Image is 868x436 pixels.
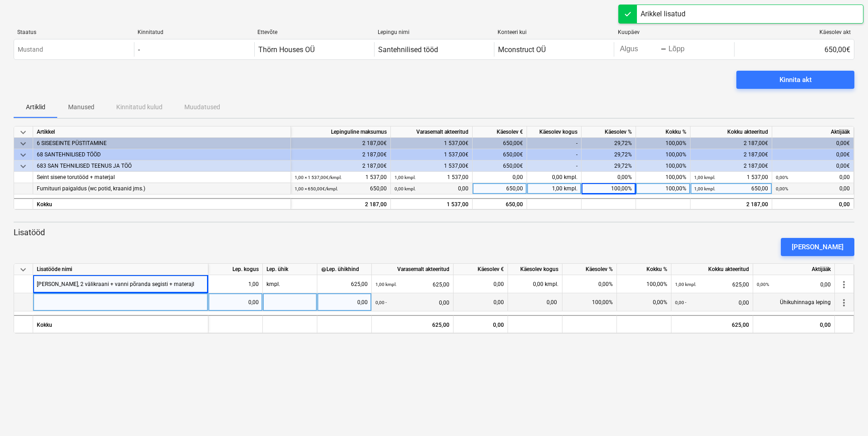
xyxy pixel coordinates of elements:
div: Kokku [33,198,291,209]
div: 650,00 [473,198,527,209]
span: keyboard_arrow_down [18,138,29,149]
div: 100,00% [636,172,690,183]
div: Lep. ühikhind [321,264,368,275]
small: 0,00 - [675,300,686,305]
div: 29,72% [582,149,636,160]
div: 0,00 [395,183,469,194]
span: keyboard_arrow_down [18,150,29,160]
div: Ettevõte [257,29,370,35]
div: 0,00 [776,199,850,210]
small: 1,00 kmpl. [375,282,397,287]
div: Kokku akteeritud [671,264,753,275]
div: 6 SISESEINTE PÜSTITAMINE [37,138,287,149]
div: Käesolev € [454,264,508,275]
div: Kokku % [617,264,671,275]
div: 0,00 [776,172,850,183]
div: 625,00 [321,275,368,293]
div: 2 187,00€ [291,149,391,160]
div: 2 187,00€ [690,138,772,149]
input: Algus [618,43,661,56]
div: 100,00% [636,149,690,160]
div: Kinnita akt [779,74,812,86]
div: 29,72% [582,160,636,172]
div: Lisatööde nimi [33,264,208,275]
div: 2 187,00€ [690,160,772,172]
div: 0,00 [457,293,504,311]
div: - [138,45,140,54]
div: 625,00 [671,315,753,333]
div: 0,00% [617,293,671,311]
small: 1,00 kmpl. [675,282,696,287]
div: 650,00€ [473,138,527,149]
div: 0,00% [562,275,617,293]
div: 0,00 kmpl. [527,172,582,183]
div: Mconstruct OÜ [498,45,546,54]
div: 100,00% [636,160,690,172]
span: more_vert [838,297,849,308]
div: Lep. ühik [263,264,317,275]
p: Lisatööd [14,227,854,238]
div: 625,00 [375,275,449,294]
small: 1,00 kmpl. [694,186,715,191]
div: Lepingu nimi [378,29,491,35]
div: 650,00€ [734,42,854,57]
div: 0,00 [675,293,749,312]
p: Manused [68,102,94,112]
div: 625,00 [675,275,749,294]
div: Kokku akteeritud [690,126,772,138]
div: Käesolev % [562,264,617,275]
div: kmpl. [263,275,317,293]
div: Käesolev kogus [527,126,582,138]
div: Kokku % [636,126,690,138]
div: 1 537,00€ [391,138,473,149]
div: 100,00% [562,293,617,311]
div: 1 537,00€ [391,149,473,160]
div: Thörn Houses OÜ [258,45,315,54]
div: 683 SAN TEHNILISED TEENUS JA TÖÖ [37,160,287,172]
div: - [527,149,582,160]
small: 1,00 × 650,00€ / kmpl. [295,186,338,191]
div: 29,72% [582,138,636,149]
div: Lepinguline maksumus [291,126,391,138]
div: Lisa torude paigaldamine, 2 välikraani + vanni põranda segisti + materajl [37,275,194,293]
small: 0,00% [757,282,769,287]
div: Kuupäev [618,29,731,35]
div: 0,00% [582,172,636,183]
button: [PERSON_NAME] [781,238,854,256]
div: Käesolev % [582,126,636,138]
div: 0,00 [753,315,835,333]
div: Käesolev € [473,126,527,138]
div: Varasemalt akteeritud [391,126,473,138]
div: 625,00 [372,315,454,333]
div: Konteeri kui [498,29,611,35]
div: 0,00€ [772,160,854,172]
div: Staatus [17,29,130,35]
div: 650,00 [694,183,768,194]
small: 1,00 kmpl. [395,175,416,180]
div: [PERSON_NAME] [792,241,843,253]
div: Kokku [33,315,208,333]
input: Lõpp [666,43,709,56]
span: keyboard_arrow_down [18,127,29,138]
div: - [527,160,582,172]
span: more_vert [838,279,849,290]
p: Mustand [18,45,43,54]
small: 0,00% [776,175,788,180]
div: 2 187,00 [690,198,772,209]
div: 0,00 [321,293,368,311]
div: Käesolev kogus [508,264,562,275]
small: 0,00% [776,186,788,191]
div: Aktijääk [772,126,854,138]
div: 0,00 [473,172,527,183]
small: 0,00 kmpl. [395,186,416,191]
small: 1,00 × 1 537,00€ / kmpl. [295,175,342,180]
div: Käesolev akt [738,29,851,35]
div: 0,00 kmpl. [508,275,562,293]
div: 2 187,00€ [291,138,391,149]
div: Arikkel lisatud [641,9,686,19]
div: 1 537,00 [694,172,768,183]
div: 0,00€ [772,149,854,160]
div: 0,00 [375,293,449,312]
div: 650,00€ [473,149,527,160]
div: Seint sisene torutööd + materjal [37,172,287,183]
